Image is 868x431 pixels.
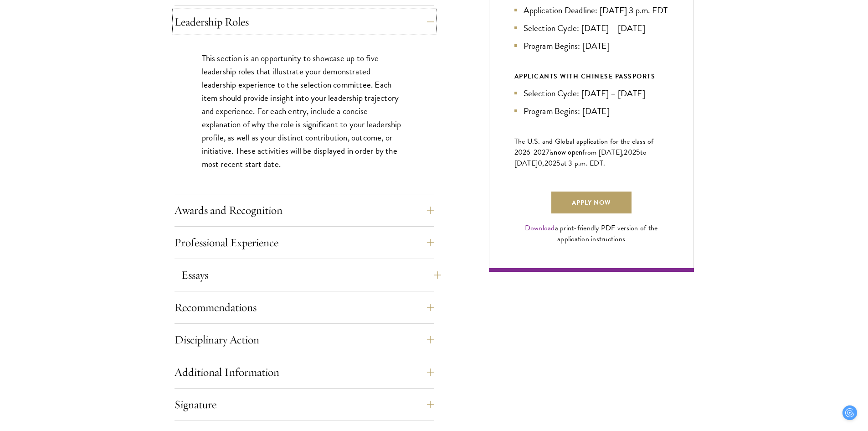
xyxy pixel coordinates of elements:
[175,329,434,351] button: Disciplinary Action
[538,158,542,169] span: 0
[582,147,624,158] span: from [DATE],
[550,147,554,158] span: is
[175,11,434,33] button: Leadership Roles
[514,4,668,17] li: Application Deadline: [DATE] 3 p.m. EDT
[531,147,546,158] span: -202
[514,39,668,52] li: Program Begins: [DATE]
[514,87,668,100] li: Selection Cycle: [DATE] – [DATE]
[542,158,544,169] span: ,
[175,296,434,318] button: Recommendations
[546,147,550,158] span: 7
[514,223,668,244] div: a print-friendly PDF version of the application instructions
[561,158,606,169] span: at 3 p.m. EDT.
[514,21,668,35] li: Selection Cycle: [DATE] – [DATE]
[554,147,582,157] span: now open
[544,158,557,169] span: 202
[526,147,530,158] span: 6
[551,192,632,213] a: Apply Now
[514,147,647,169] span: to [DATE]
[175,232,434,254] button: Professional Experience
[175,394,434,415] button: Signature
[514,136,654,158] span: The U.S. and Global application for the class of 202
[202,52,407,171] p: This section is an opportunity to showcase up to five leadership roles that illustrate your demon...
[181,264,441,286] button: Essays
[556,158,560,169] span: 5
[525,223,555,234] a: Download
[636,147,640,158] span: 5
[514,71,668,82] div: APPLICANTS WITH CHINESE PASSPORTS
[514,104,668,118] li: Program Begins: [DATE]
[624,147,636,158] span: 202
[175,199,434,221] button: Awards and Recognition
[175,361,434,383] button: Additional Information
